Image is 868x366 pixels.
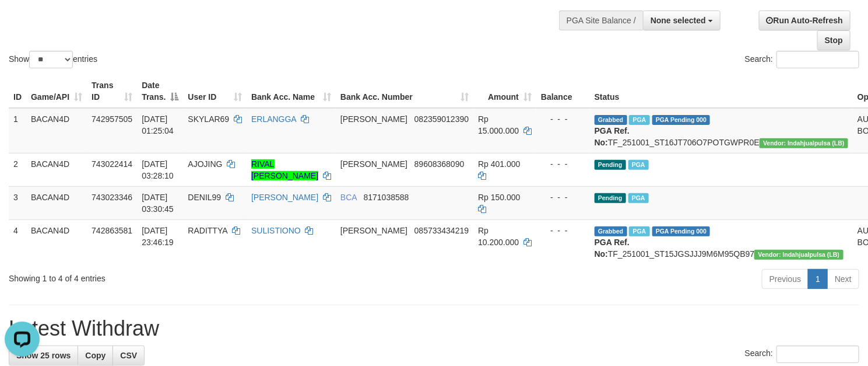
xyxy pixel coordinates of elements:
[188,226,227,235] span: RADITTYA
[628,160,649,170] span: Marked by bovbc4
[595,115,627,125] span: Grabbed
[340,193,357,202] span: BCA
[541,191,585,203] div: - - -
[142,193,174,214] span: [DATE] 03:30:45
[478,114,519,135] span: Rp 15.000.000
[26,75,87,108] th: Game/API: activate to sort column ascending
[762,269,809,289] a: Previous
[595,226,627,236] span: Grabbed
[473,75,536,108] th: Amount: activate to sort column ascending
[9,317,859,340] h1: Latest Withdraw
[113,346,145,365] a: CSV
[595,238,630,259] b: PGA Ref. No:
[92,193,132,202] span: 743023346
[414,226,469,235] span: Copy 085733434219 to clipboard
[745,51,859,68] label: Search:
[183,75,247,108] th: User ID: activate to sort column ascending
[652,115,711,125] span: PGA Pending
[590,75,853,108] th: Status
[643,11,721,30] button: None selected
[9,186,26,219] td: 3
[142,114,174,135] span: [DATE] 01:25:04
[9,153,26,186] td: 2
[478,159,520,169] span: Rp 401.000
[9,51,97,68] label: Show entries
[120,351,137,360] span: CSV
[559,11,643,30] div: PGA Site Balance /
[759,11,851,30] a: Run Auto-Refresh
[414,159,465,169] span: Copy 89608368090 to clipboard
[364,193,409,202] span: Copy 8171038588 to clipboard
[628,193,649,203] span: Marked by bovbc4
[595,126,630,147] b: PGA Ref. No:
[629,115,649,125] span: Marked by bovbc4
[414,114,469,124] span: Copy 082359012390 to clipboard
[595,193,626,203] span: Pending
[754,250,843,260] span: Vendor URL: https://dashboard.q2checkout.com/secure
[340,226,407,235] span: [PERSON_NAME]
[251,159,318,180] a: RIVAL [PERSON_NAME]
[629,226,649,236] span: Marked by bovbc4
[85,351,106,360] span: Copy
[541,225,585,236] div: - - -
[536,75,590,108] th: Balance
[745,346,859,363] label: Search:
[590,108,853,154] td: TF_251001_ST16JT706O7POTGWPR0E
[26,153,87,186] td: BACAN4D
[26,108,87,154] td: BACAN4D
[9,219,26,264] td: 4
[9,268,353,284] div: Showing 1 to 4 of 4 entries
[251,193,318,202] a: [PERSON_NAME]
[78,346,113,365] a: Copy
[26,186,87,219] td: BACAN4D
[336,75,473,108] th: Bank Acc. Number: activate to sort column ascending
[478,193,520,202] span: Rp 150.000
[251,226,301,235] a: SULISTIONO
[188,159,222,169] span: AJOJING
[92,114,132,124] span: 742957505
[808,269,828,289] a: 1
[9,75,26,108] th: ID
[776,346,859,363] input: Search:
[137,75,183,108] th: Date Trans.: activate to sort column descending
[340,114,407,124] span: [PERSON_NAME]
[5,5,40,40] button: Open LiveChat chat widget
[651,16,706,25] span: None selected
[188,114,229,124] span: SKYLAR69
[26,219,87,264] td: BACAN4D
[541,158,585,170] div: - - -
[817,30,851,50] a: Stop
[760,138,848,148] span: Vendor URL: https://dashboard.q2checkout.com/secure
[87,75,137,108] th: Trans ID: activate to sort column ascending
[29,51,73,68] select: Showentries
[142,226,174,247] span: [DATE] 23:46:19
[251,114,296,124] a: ERLANGGA
[541,113,585,125] div: - - -
[188,193,221,202] span: DENIL99
[9,108,26,154] td: 1
[652,226,711,236] span: PGA Pending
[142,159,174,180] span: [DATE] 03:28:10
[827,269,859,289] a: Next
[595,160,626,170] span: Pending
[340,159,407,169] span: [PERSON_NAME]
[776,51,859,68] input: Search:
[247,75,336,108] th: Bank Acc. Name: activate to sort column ascending
[92,159,132,169] span: 743022414
[478,226,519,247] span: Rp 10.200.000
[590,219,853,264] td: TF_251001_ST15JGSJJJ9M6M95QB97
[92,226,132,235] span: 742863581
